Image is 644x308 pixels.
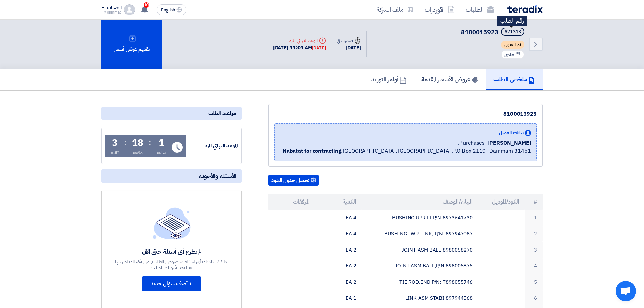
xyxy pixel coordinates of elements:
a: أوامر التوريد [364,69,414,90]
td: 4 [525,258,543,274]
div: #71313 [504,30,521,34]
div: مواعيد الطلب [101,107,242,120]
div: 18 [132,138,143,148]
span: بيانات العميل [499,129,524,136]
div: لم تطرح أي أسئلة حتى الآن [114,247,229,255]
div: الحساب [107,5,121,11]
span: English [161,8,175,13]
b: Nabatat for contracting, [283,147,343,155]
td: 2 [525,226,543,242]
a: الطلبات [460,2,499,18]
th: البيان/الوصف [362,194,478,210]
th: الكمية [315,194,362,210]
a: عروض الأسعار المقدمة [414,69,486,90]
th: # [525,194,543,210]
span: 10 [144,2,149,8]
div: : [149,136,151,148]
td: 5 [525,274,543,290]
div: 8100015923 [274,110,537,118]
div: دردشة مفتوحة [616,281,636,301]
span: Purchases, [458,139,485,147]
td: JOINT ASM,BALL,P/N:898005875 [362,258,478,274]
button: English [157,4,186,15]
span: عادي [504,52,514,58]
h5: أوامر التوريد [371,75,406,83]
th: المرفقات [268,194,315,210]
img: profile_test.png [124,4,135,15]
div: صدرت في [337,37,361,44]
button: + أضف سؤال جديد [142,276,201,291]
h5: 8100015923 [461,28,526,37]
div: دقيقة [133,149,143,156]
span: [GEOGRAPHIC_DATA], [GEOGRAPHIC_DATA] ,P.O Box 2110- Dammam 31451 [283,147,531,155]
div: الموعد النهائي للرد [273,37,326,44]
td: BUSHING LWR LINK, P/N: 897947087 [362,226,478,242]
div: 3 [112,138,118,148]
span: الأسئلة والأجوبة [199,172,236,180]
div: [DATE] 11:01 AM [273,44,326,52]
div: اذا كانت لديك أي اسئلة بخصوص الطلب, من فضلك اطرحها هنا بعد قبولك للطلب [114,259,229,271]
span: تم القبول [501,41,524,49]
td: 6 [525,290,543,306]
div: 1 [159,138,164,148]
td: 1 [525,210,543,226]
span: [PERSON_NAME] [487,139,531,147]
a: الأوردرات [419,2,460,18]
td: 2 EA [315,274,362,290]
div: ثانية [111,149,119,156]
div: [DATE] [337,44,361,52]
div: Mohmmad [101,10,121,14]
div: الموعد النهائي للرد [187,142,238,150]
td: 4 EA [315,210,362,226]
h5: ملخص الطلب [493,75,535,83]
td: 2 EA [315,258,362,274]
th: الكود/الموديل [478,194,525,210]
div: : [124,136,126,148]
td: 3 [525,242,543,258]
td: 1 EA [315,290,362,306]
div: ساعة [157,149,166,156]
td: BUSHING UPR LI P/N:8973641730 [362,210,478,226]
td: 897944568 LINK ASM STABI [362,290,478,306]
div: [DATE] [312,45,326,51]
div: تقديم عرض أسعار [101,20,162,69]
span: 8100015923 [461,28,498,37]
td: 2 EA [315,242,362,258]
td: 8980058270 JOINT ASM BALL [362,242,478,258]
img: Teradix logo [507,5,543,13]
button: تحميل جدول البنود [268,175,319,186]
h5: عروض الأسعار المقدمة [421,75,478,83]
img: empty_state_list.svg [153,207,191,239]
div: رقم الطلب [497,16,527,26]
a: ملخص الطلب [486,69,543,90]
td: 4 EA [315,226,362,242]
a: ملف الشركة [371,2,419,18]
td: TIE,ROD,END P/N: T898055746 [362,274,478,290]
